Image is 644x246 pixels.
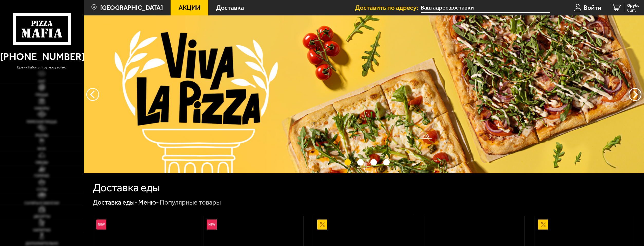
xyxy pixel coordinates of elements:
[344,159,351,165] button: точки переключения
[370,159,377,165] button: точки переключения
[93,198,137,206] a: Доставка еды-
[27,120,57,124] span: Римская пицца
[86,88,99,101] button: следующий
[24,201,59,205] span: Салаты и закуски
[100,4,163,11] span: [GEOGRAPHIC_DATA]
[35,93,48,97] span: Пицца
[34,215,50,218] span: Десерты
[93,182,160,193] h1: Доставка еды
[138,198,159,206] a: Меню-
[538,219,548,230] img: Акционный
[317,219,327,230] img: Акционный
[421,3,549,13] input: Ваш адрес доставки
[96,219,106,230] img: Новинка
[207,219,217,230] img: Новинка
[627,3,639,8] span: 0 руб.
[38,147,46,151] span: WOK
[37,188,47,191] span: Супы
[35,134,48,137] span: Роллы
[35,161,48,164] span: Обеды
[355,4,421,11] span: Доставить по адресу:
[34,174,49,178] span: Горячее
[584,4,601,11] span: Войти
[357,159,364,165] button: точки переключения
[627,8,639,12] span: 0 шт.
[38,80,45,83] span: Хит
[34,107,49,110] span: Наборы
[629,88,641,101] button: предыдущий
[383,159,390,165] button: точки переключения
[33,229,50,232] span: Напитки
[25,242,58,245] span: Дополнительно
[160,198,221,207] div: Популярные товары
[216,4,244,11] span: Доставка
[179,4,201,11] span: Акции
